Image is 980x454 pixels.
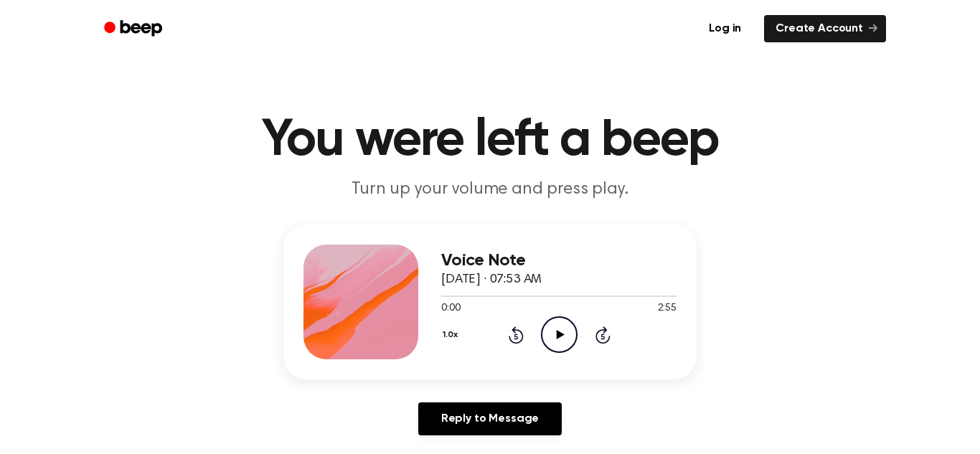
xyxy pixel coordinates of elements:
[441,273,542,286] span: [DATE] · 07:53 AM
[441,251,677,270] h3: Voice Note
[418,402,562,435] a: Reply to Message
[764,15,886,42] a: Create Account
[441,323,463,347] button: 1.0x
[441,301,460,316] span: 0:00
[94,15,175,43] a: Beep
[215,178,765,202] p: Turn up your volume and press play.
[694,12,755,45] a: Log in
[123,115,857,166] h1: You were left a beep
[658,301,677,316] span: 2:55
